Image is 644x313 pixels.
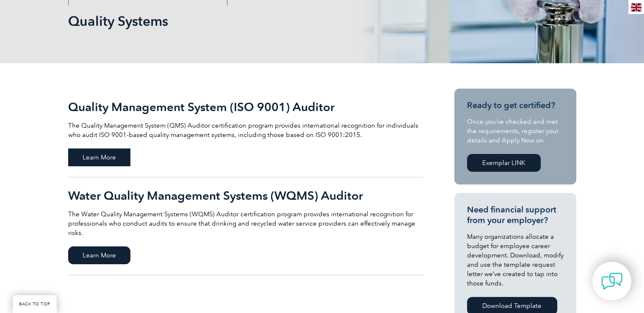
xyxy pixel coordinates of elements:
p: Once you’ve checked and met the requirements, register your details and Apply Now on [467,117,564,145]
img: contact-chat.png [601,271,622,292]
h3: Need financial support from your employer? [467,204,564,226]
span: Learn More [68,148,130,166]
h2: Water Quality Management Systems (WQMS) Auditor [68,189,424,202]
a: Quality Management System (ISO 9001) Auditor The Quality Management System (QMS) Auditor certific... [68,89,424,177]
h3: Ready to get certified? [467,100,564,111]
a: BACK TO TOP [13,295,57,313]
p: The Water Quality Management Systems (WQMS) Auditor certification program provides international ... [68,210,424,238]
h1: Quality Systems [68,13,393,29]
span: Learn More [68,246,130,264]
p: The Quality Management System (QMS) Auditor certification program provides international recognit... [68,121,424,140]
p: Many organizations allocate a budget for employee career development. Download, modify and use th... [467,232,564,288]
a: Exemplar LINK [467,154,541,172]
h2: Quality Management System (ISO 9001) Auditor [68,100,424,114]
a: Water Quality Management Systems (WQMS) Auditor The Water Quality Management Systems (WQMS) Audit... [68,177,424,275]
img: en [631,3,641,11]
